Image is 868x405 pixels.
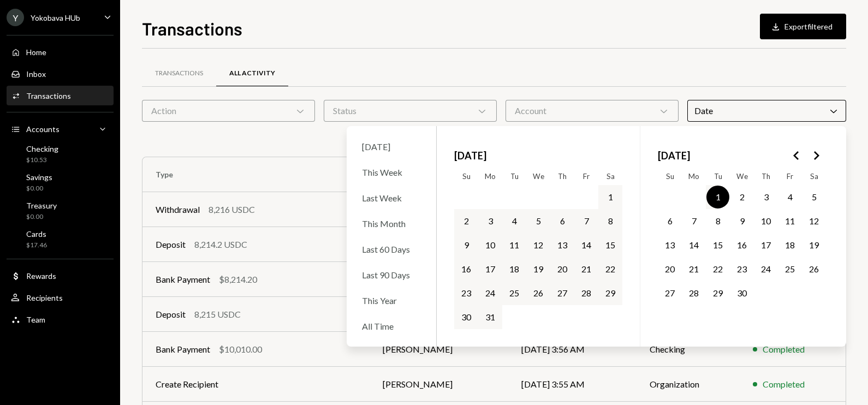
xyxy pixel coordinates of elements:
[508,367,637,402] td: [DATE] 3:55 AM
[31,13,80,22] div: Yokobava HUb
[506,100,679,122] div: Account
[551,282,574,305] button: Thursday, March 27th, 2025, selected
[682,258,705,281] button: Monday, April 21st, 2025
[778,258,801,281] button: Friday, April 25th, 2025
[219,343,262,356] div: $10,010.00
[355,186,427,210] div: Last Week
[455,282,478,305] button: Sunday, March 23rd, 2025, selected
[479,306,502,329] button: Monday, March 31st, 2025, selected
[26,144,58,153] div: Checking
[658,210,681,233] button: Sunday, April 6th, 2025
[7,42,114,62] a: Home
[527,282,550,305] button: Wednesday, March 26th, 2025, selected
[658,258,681,281] button: Sunday, April 20th, 2025
[503,282,526,305] button: Tuesday, March 25th, 2025, selected
[599,282,622,305] button: Saturday, March 29th, 2025, selected
[763,343,805,356] div: Completed
[706,258,729,281] button: Tuesday, April 22nd, 2025
[730,168,754,185] th: Wednesday
[454,168,478,185] th: Sunday
[355,263,427,287] div: Last 90 Days
[7,226,114,252] a: Cards$17.46
[26,271,56,281] div: Rewards
[26,229,47,239] div: Cards
[527,258,550,281] button: Wednesday, March 19th, 2025, selected
[26,241,47,250] div: $17.46
[682,168,706,185] th: Monday
[478,168,502,185] th: Monday
[637,332,740,367] td: Checking
[575,258,598,281] button: Friday, March 21st, 2025, selected
[658,168,682,185] th: Sunday
[479,282,502,305] button: Monday, March 24th, 2025, selected
[156,308,186,321] div: Deposit
[802,168,826,185] th: Saturday
[527,234,550,257] button: Wednesday, March 12th, 2025, selected
[156,273,210,286] div: Bank Payment
[479,234,502,257] button: Monday, March 10th, 2025, selected
[142,59,216,87] a: Transactions
[778,186,801,209] button: Friday, April 4th, 2025
[658,234,681,257] button: Sunday, April 13th, 2025
[658,282,681,305] button: Sunday, April 27th, 2025
[802,186,825,209] button: Saturday, April 5th, 2025
[142,157,370,192] th: Type
[778,168,802,185] th: Friday
[706,186,729,209] button: Tuesday, April 1st, 2025, selected
[26,293,63,302] div: Recipients
[454,144,486,168] span: [DATE]
[142,17,242,39] h1: Transactions
[142,367,370,402] td: Create Recipient
[7,64,114,84] a: Inbox
[754,168,778,185] th: Thursday
[355,135,427,158] div: [DATE]
[778,210,801,233] button: Friday, April 11th, 2025
[370,367,508,402] td: [PERSON_NAME]
[706,234,729,257] button: Tuesday, April 15th, 2025
[637,367,740,402] td: Organization
[599,186,622,209] button: Saturday, March 1st, 2025, selected
[706,168,730,185] th: Tuesday
[26,172,52,182] div: Savings
[26,212,57,222] div: $0.00
[7,86,114,105] a: Transactions
[658,168,826,329] table: April 2025
[550,168,574,185] th: Thursday
[479,258,502,281] button: Monday, March 17th, 2025, selected
[7,309,114,329] a: Team
[574,168,598,185] th: Friday
[355,237,427,261] div: Last 60 Days
[730,282,753,305] button: Wednesday, April 30th, 2025
[455,306,478,329] button: Sunday, March 30th, 2025, selected
[730,234,753,257] button: Wednesday, April 16th, 2025
[7,141,114,167] a: Checking$10.53
[575,282,598,305] button: Friday, March 28th, 2025, selected
[599,210,622,233] button: Saturday, March 8th, 2025, selected
[355,289,427,312] div: This Year
[7,266,114,285] a: Rewards
[26,184,52,193] div: $0.00
[730,186,753,209] button: Wednesday, April 2nd, 2025
[754,210,777,233] button: Thursday, April 10th, 2025
[551,234,574,257] button: Thursday, March 13th, 2025, selected
[754,186,777,209] button: Thursday, April 3rd, 2025
[706,210,729,233] button: Tuesday, April 8th, 2025
[802,234,825,257] button: Saturday, April 19th, 2025
[687,100,846,122] div: Date
[156,343,210,356] div: Bank Payment
[503,234,526,257] button: Tuesday, March 11th, 2025, selected
[209,203,255,216] div: 8,216 USDC
[26,201,57,210] div: Treasury
[26,69,46,79] div: Inbox
[370,332,508,367] td: [PERSON_NAME]
[7,9,24,26] div: Y
[682,234,705,257] button: Monday, April 14th, 2025
[575,234,598,257] button: Friday, March 14th, 2025, selected
[575,210,598,233] button: Friday, March 7th, 2025, selected
[355,212,427,235] div: This Month
[551,258,574,281] button: Thursday, March 20th, 2025, selected
[7,119,114,139] a: Accounts
[229,69,275,78] div: All Activity
[551,210,574,233] button: Thursday, March 6th, 2025, selected
[155,69,203,78] div: Transactions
